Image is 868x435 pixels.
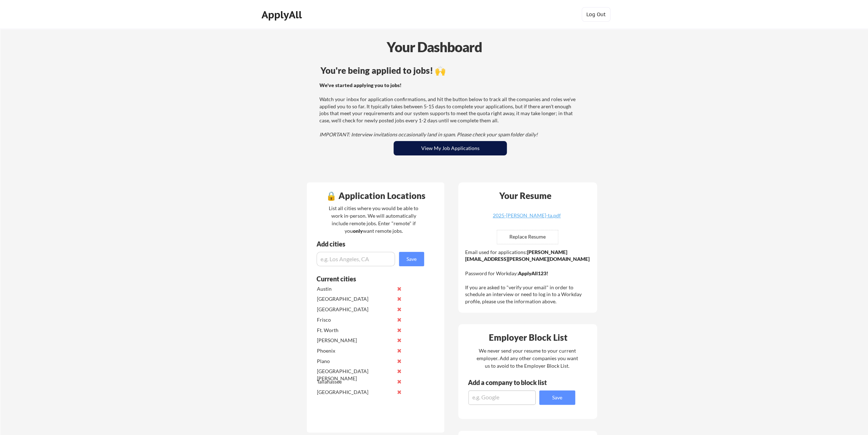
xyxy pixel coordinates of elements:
input: e.g. Los Angeles, CA [317,252,395,266]
div: Your Resume [490,191,561,200]
div: Add cities [317,241,426,247]
div: Email used for applications: Password for Workday: If you are asked to "verify your email" in ord... [465,249,592,305]
button: Save [399,252,424,266]
strong: [PERSON_NAME][EMAIL_ADDRESS][PERSON_NAME][DOMAIN_NAME] [465,249,590,262]
div: Current cities [317,276,416,282]
div: [GEOGRAPHIC_DATA] [317,295,393,303]
button: Save [539,390,575,405]
strong: only [353,228,363,234]
div: [GEOGRAPHIC_DATA][PERSON_NAME] [317,368,393,382]
em: IMPORTANT: Interview invitations occasionally land in spam. Please check your spam folder daily! [319,131,538,137]
div: We never send your resume to your current employer. Add any other companies you want us to avoid ... [476,347,578,370]
button: Log Out [582,7,610,22]
a: 2025-[PERSON_NAME]-ta.pdf [484,213,569,224]
div: Watch your inbox for application confirmations, and hit the button below to track all the compani... [319,82,579,138]
div: You're being applied to jobs! 🙌 [321,66,580,75]
div: 🔒 Application Locations [309,191,442,200]
div: List all cities where you would be able to work in-person. We will automatically include remote j... [324,204,423,235]
div: Plano [317,358,393,365]
div: Austin [317,285,393,293]
div: Employer Block List [461,333,595,342]
div: Tallahassee [317,378,393,385]
div: Ft. Worth [317,327,393,334]
div: 2025-[PERSON_NAME]-ta.pdf [484,213,569,218]
strong: ApplyAll123! [518,270,548,276]
div: Frisco [317,316,393,323]
strong: We've started applying you to jobs! [319,82,401,88]
div: Add a company to block list [468,379,558,386]
div: ApplyAll [262,9,304,21]
div: [PERSON_NAME] [317,337,393,344]
div: Your Dashboard [1,37,868,57]
button: View My Job Applications [394,141,507,155]
div: Phoenix [317,347,393,354]
div: [GEOGRAPHIC_DATA] [317,306,393,313]
div: [GEOGRAPHIC_DATA] [317,389,393,396]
